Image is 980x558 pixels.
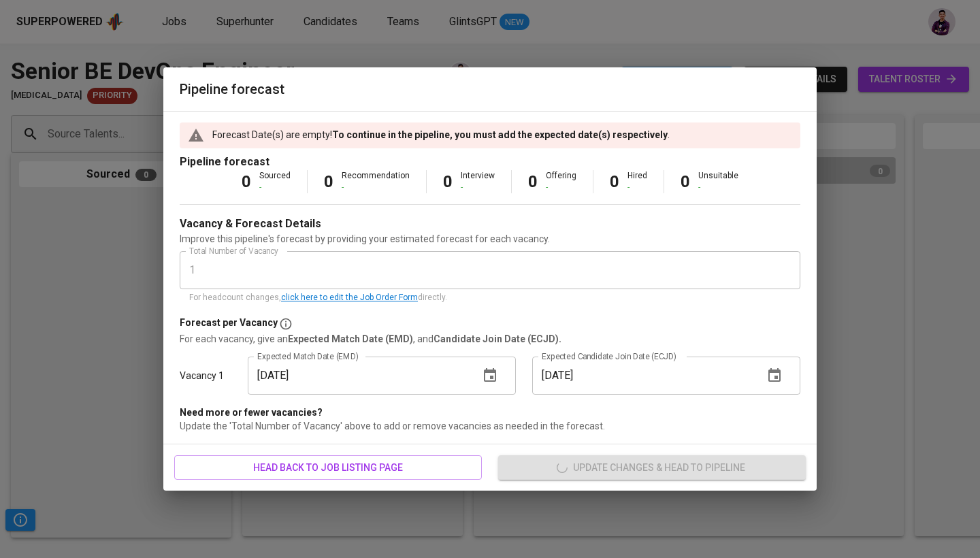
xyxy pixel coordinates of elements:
[434,333,561,344] b: Candidate Join Date (ECJD).
[698,182,738,193] div: -
[288,333,413,344] b: Expected Match Date (EMD)
[185,459,471,476] span: head back to job listing page
[698,170,738,193] div: Unsuitable
[461,170,495,193] div: Interview
[174,455,482,480] button: head back to job listing page
[342,170,410,193] div: Recommendation
[242,172,251,191] b: 0
[180,369,224,382] p: Vacancy 1
[259,182,291,193] div: -
[546,170,576,193] div: Offering
[681,172,690,191] b: 0
[546,182,576,193] div: -
[180,232,800,246] p: Improve this pipeline's forecast by providing your estimated forecast for each vacancy.
[461,182,495,193] div: -
[180,316,278,332] p: Forecast per Vacancy
[281,293,418,302] a: click here to edit the Job Order Form
[610,172,619,191] b: 0
[180,332,800,346] p: For each vacancy, give an , and
[180,216,321,232] p: Vacancy & Forecast Details
[180,78,800,100] h6: Pipeline forecast
[189,291,791,305] p: For headcount changes, directly.
[324,172,333,191] b: 0
[332,129,668,140] b: To continue in the pipeline, you must add the expected date(s) respectively
[180,419,800,433] p: Update the 'Total Number of Vacancy' above to add or remove vacancies as needed in the forecast.
[443,172,453,191] b: 0
[212,128,670,142] p: Forecast Date(s) are empty! .
[627,182,647,193] div: -
[627,170,647,193] div: Hired
[259,170,291,193] div: Sourced
[342,182,410,193] div: -
[180,154,800,170] p: Pipeline forecast
[180,406,800,419] p: Need more or fewer vacancies?
[528,172,538,191] b: 0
